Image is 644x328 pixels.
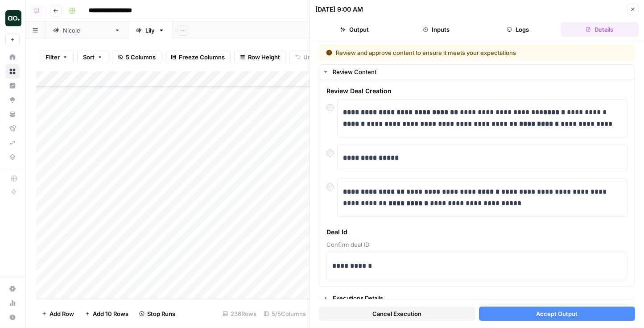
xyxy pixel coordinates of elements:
[315,5,363,14] div: [DATE] 9:00 AM
[326,240,627,249] span: Confirm deal ID
[126,53,156,62] span: 5 Columns
[112,50,161,64] button: 5 Columns
[36,307,79,321] button: Add Row
[319,307,475,321] button: Cancel Execution
[165,50,231,64] button: Freeze Columns
[326,48,572,57] div: Review and approve content to ensure it meets your expectations
[5,136,20,150] a: Syncs
[5,79,20,93] a: Insights
[79,307,134,321] button: Add 10 Rows
[219,307,260,321] div: 236 Rows
[179,53,225,62] span: Freeze Columns
[326,87,627,95] span: Review Deal Creation
[315,22,393,37] button: Output
[5,310,20,324] button: Help + Support
[319,65,635,79] button: Review Content
[234,50,286,64] button: Row Height
[5,64,20,79] a: Browse
[63,26,111,35] div: [PERSON_NAME]
[319,79,635,286] div: Review Content
[145,26,155,35] div: Lily
[5,282,20,296] a: Settings
[5,150,20,164] a: Data Library
[5,296,20,310] a: Usage
[260,307,310,321] div: 5/5 Columns
[134,307,181,321] button: Stop Runs
[83,53,95,62] span: Sort
[5,107,20,121] a: Your Data
[5,7,20,29] button: Workspace: AirOps
[289,50,324,64] button: Undo
[333,67,629,76] div: Review Content
[40,50,74,64] button: Filter
[333,294,629,303] div: Executions Details
[561,22,639,37] button: Details
[93,309,128,318] span: Add 10 Rows
[147,309,175,318] span: Stop Runs
[248,53,280,62] span: Row Height
[77,50,108,64] button: Sort
[50,309,74,318] span: Add Row
[45,53,60,62] span: Filter
[5,93,20,107] a: Opportunities
[45,21,128,39] a: [PERSON_NAME]
[5,50,20,64] a: Home
[326,228,627,237] span: Deal Id
[319,291,635,305] button: Executions Details
[303,53,318,62] span: Undo
[479,22,557,37] button: Logs
[372,309,421,318] span: Cancel Execution
[397,22,475,37] button: Inputs
[536,309,578,318] span: Accept Output
[5,121,20,136] a: Flightpath
[5,10,21,26] img: AirOps Logo
[128,21,172,39] a: Lily
[479,307,636,321] button: Accept Output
